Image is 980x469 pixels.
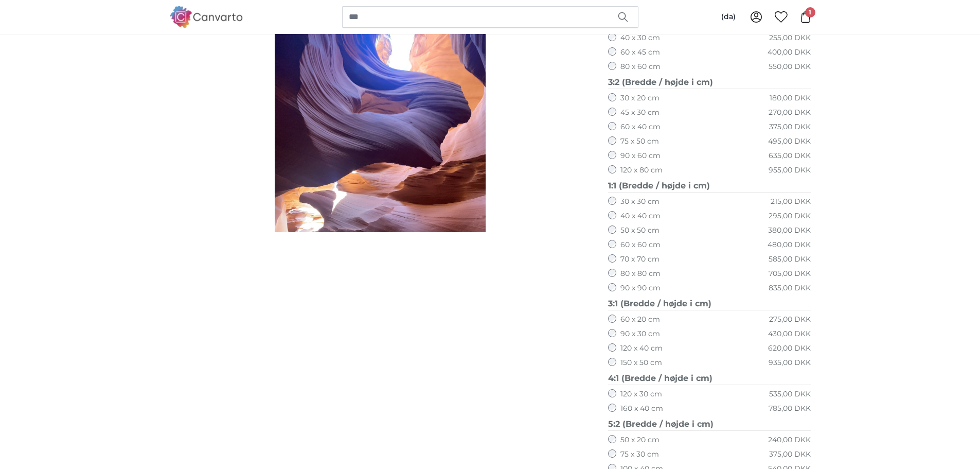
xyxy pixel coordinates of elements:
[769,358,811,368] div: 935,00 DKK
[620,93,660,103] label: 30 x 20 cm
[768,343,811,354] div: 620,00 DKK
[769,315,811,325] div: 275,00 DKK
[620,240,661,250] label: 60 x 60 cm
[769,108,811,118] div: 270,00 DKK
[768,435,811,445] div: 240,00 DKK
[620,389,662,399] label: 120 x 30 cm
[620,108,660,118] label: 45 x 30 cm
[769,165,811,176] div: 955,00 DKK
[769,283,811,293] div: 835,00 DKK
[620,33,660,43] label: 40 x 30 cm
[769,269,811,279] div: 705,00 DKK
[768,240,811,250] div: 480,00 DKK
[620,283,661,293] label: 90 x 90 cm
[608,372,811,385] legend: 4:1 (Bredde / højde i cm)
[769,33,811,43] div: 255,00 DKK
[620,197,660,207] label: 30 x 30 cm
[769,404,811,414] div: 785,00 DKK
[608,180,811,193] legend: 1:1 (Bredde / højde i cm)
[769,62,811,72] div: 550,00 DKK
[620,435,660,445] label: 50 x 20 cm
[768,136,811,147] div: 495,00 DKK
[620,211,661,221] label: 40 x 40 cm
[620,343,663,354] label: 120 x 40 cm
[769,211,811,221] div: 295,00 DKK
[620,358,662,368] label: 150 x 50 cm
[770,93,811,103] div: 180,00 DKK
[771,197,811,207] div: 215,00 DKK
[768,225,811,236] div: 380,00 DKK
[620,315,660,325] label: 60 x 20 cm
[769,122,811,132] div: 375,00 DKK
[620,165,663,176] label: 120 x 80 cm
[620,136,659,147] label: 75 x 50 cm
[769,449,811,460] div: 375,00 DKK
[620,254,660,265] label: 70 x 70 cm
[620,47,660,58] label: 60 x 45 cm
[620,269,661,279] label: 80 x 80 cm
[169,6,243,27] img: Canvarto
[620,404,663,414] label: 160 x 40 cm
[608,298,811,310] legend: 3:1 (Bredde / højde i cm)
[769,254,811,265] div: 585,00 DKK
[769,151,811,161] div: 635,00 DKK
[768,47,811,58] div: 400,00 DKK
[608,418,811,431] legend: 5:2 (Bredde / højde i cm)
[768,329,811,339] div: 430,00 DKK
[608,76,811,89] legend: 3:2 (Bredde / højde i cm)
[805,7,815,18] span: 1
[620,122,661,132] label: 60 x 40 cm
[620,151,661,161] label: 90 x 60 cm
[769,389,811,399] div: 535,00 DKK
[620,62,661,72] label: 80 x 60 cm
[713,8,744,26] button: (da)
[620,329,660,339] label: 90 x 30 cm
[620,225,660,236] label: 50 x 50 cm
[620,449,659,460] label: 75 x 30 cm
